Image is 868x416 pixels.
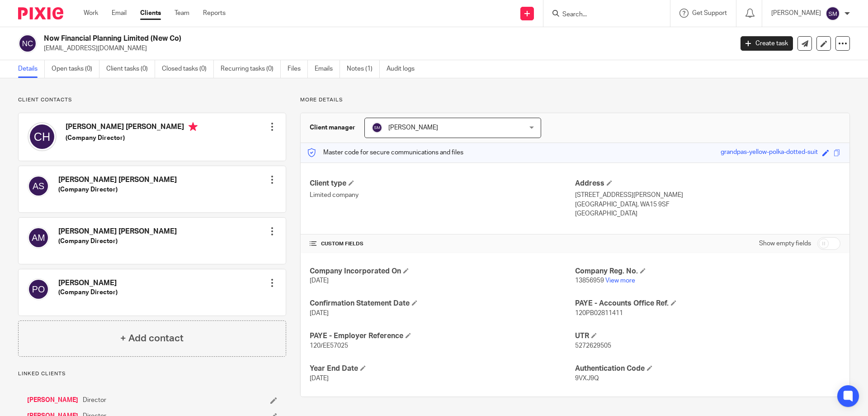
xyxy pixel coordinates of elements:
img: svg%3E [826,6,840,21]
h2: Now Financial Planning Limited (New Co) [44,34,590,43]
img: Pixie [18,7,63,19]
span: [DATE] [310,375,329,382]
h4: [PERSON_NAME] [PERSON_NAME] [58,227,177,236]
a: [PERSON_NAME] [27,396,78,405]
img: svg%3E [28,175,49,197]
h5: (Company Director) [58,185,177,194]
h4: Company Reg. No. [575,267,840,276]
i: Primary [189,122,198,131]
h4: PAYE - Accounts Office Ref. [575,299,840,308]
a: Details [18,60,45,78]
h4: CUSTOM FIELDS [310,240,575,248]
h4: Address [575,179,840,188]
img: svg%3E [372,122,382,133]
p: [GEOGRAPHIC_DATA] [575,209,840,218]
p: More details [300,96,850,104]
h3: Client manager [310,123,355,132]
span: Get Support [692,10,727,16]
a: Work [84,9,98,18]
h4: Authentication Code [575,364,840,373]
p: Client contacts [18,96,286,104]
h4: [PERSON_NAME] [58,278,118,288]
h4: Year End Date [310,364,575,373]
h5: (Company Director) [66,134,198,143]
a: Email [112,9,127,18]
span: 9VXJ9Q [575,375,599,382]
h4: [PERSON_NAME] [PERSON_NAME] [66,122,198,134]
a: Notes (1) [347,60,380,78]
a: View more [605,277,635,284]
a: Client tasks (0) [106,60,155,78]
a: Files [288,60,308,78]
a: Closed tasks (0) [162,60,214,78]
span: [PERSON_NAME] [388,124,438,131]
p: [STREET_ADDRESS][PERSON_NAME] [575,191,840,200]
span: 5272629505 [575,343,611,349]
span: 120PB02811411 [575,310,623,316]
h4: Confirmation Statement Date [310,299,575,308]
p: [GEOGRAPHIC_DATA], WA15 9SF [575,200,840,209]
input: Search [561,11,643,19]
a: Audit logs [387,60,421,78]
a: Emails [315,60,340,78]
a: Recurring tasks (0) [221,60,281,78]
span: [DATE] [310,277,329,284]
a: Open tasks (0) [52,60,99,78]
h4: Client type [310,179,575,188]
span: 120/EE57025 [310,343,348,349]
span: Director [83,396,106,405]
div: grandpas-yellow-polka-dotted-suit [721,148,818,158]
h4: PAYE - Employer Reference [310,331,575,341]
p: Limited company [310,191,575,200]
h4: [PERSON_NAME] [PERSON_NAME] [58,175,177,185]
h5: (Company Director) [58,288,118,297]
h4: + Add contact [120,331,184,345]
span: 13856959 [575,277,604,284]
a: Clients [140,9,161,18]
p: [PERSON_NAME] [771,9,821,18]
label: Show empty fields [759,239,811,248]
img: svg%3E [28,227,49,249]
p: Linked clients [18,370,286,378]
a: Reports [203,9,226,18]
span: [DATE] [310,310,329,316]
h4: Company Incorporated On [310,267,575,276]
h4: UTR [575,331,840,341]
a: Create task [741,36,793,51]
img: svg%3E [18,34,37,53]
img: svg%3E [28,122,57,151]
img: svg%3E [28,278,49,300]
p: Master code for secure communications and files [307,148,463,157]
p: [EMAIL_ADDRESS][DOMAIN_NAME] [44,44,727,53]
h5: (Company Director) [58,237,177,246]
a: Team [175,9,189,18]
